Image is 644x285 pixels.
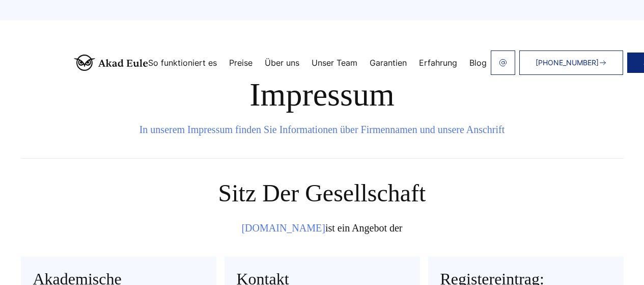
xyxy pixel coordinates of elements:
[519,50,623,75] a: [PHONE_NUMBER]
[312,59,357,67] a: Unser Team
[241,222,325,234] a: [DOMAIN_NAME]
[74,55,148,71] img: logo
[21,76,624,113] h1: Impressum
[419,59,457,67] a: Erfahrung
[469,59,487,67] a: Blog
[499,59,507,67] img: email
[21,179,624,208] h2: Sitz der Gesellschaft
[21,220,624,236] div: ist ein Angebot der
[536,59,599,67] span: [PHONE_NUMBER]
[370,59,407,67] a: Garantien
[229,59,253,67] a: Preise
[148,59,217,67] a: So funktioniert es
[21,121,624,138] div: In unserem Impressum finden Sie Informationen über Firmennamen und unsere Anschrift
[265,59,299,67] a: Über uns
